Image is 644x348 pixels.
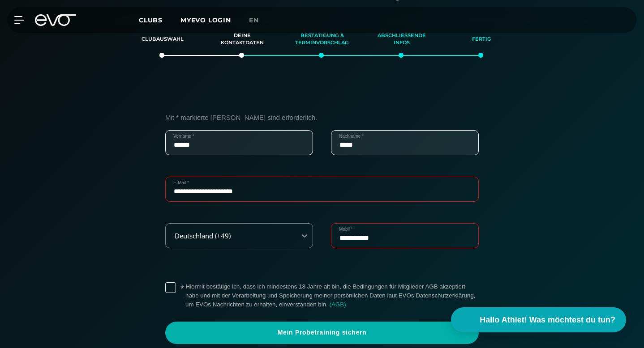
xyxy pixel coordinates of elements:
[165,322,479,344] a: Mein Probetraining sichern
[249,15,270,25] a: en
[451,307,626,332] button: Hallo Athlet! Was möchtest du tun?
[139,16,163,24] span: Clubs
[480,314,615,326] span: Hallo Athlet! Was möchtest du tun?
[330,301,346,308] a: (AGB)
[167,232,290,240] div: Deutschland (+49)
[180,16,231,24] a: MYEVO LOGIN
[176,328,468,337] span: Mein Probetraining sichern
[249,16,259,24] span: en
[165,114,479,121] p: Mit * markierte [PERSON_NAME] sind erforderlich.
[185,282,479,309] label: Hiermit bestätige ich, dass ich mindestens 18 Jahre alt bin, die Bedingungen für Mitglieder AGB a...
[139,16,180,24] a: Clubs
